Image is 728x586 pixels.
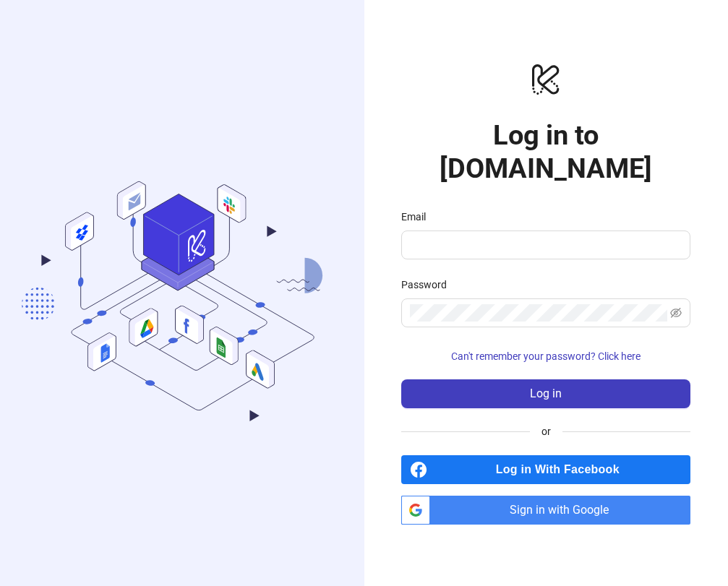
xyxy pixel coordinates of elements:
a: Log in With Facebook [401,455,690,484]
span: or [530,423,562,439]
span: Log in With Facebook [433,455,690,484]
label: Password [401,277,456,293]
label: Email [401,209,435,225]
span: Log in [530,387,562,400]
button: Log in [401,379,690,408]
span: Can't remember your password? Click here [451,350,641,362]
span: eye-invisible [670,307,682,319]
a: Sign in with Google [401,496,690,525]
h1: Log in to [DOMAIN_NAME] [401,119,690,186]
button: Can't remember your password? Click here [401,345,690,368]
span: Sign in with Google [436,496,690,525]
input: Password [410,304,667,322]
a: Can't remember your password? Click here [401,350,690,362]
input: Email [410,236,679,254]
